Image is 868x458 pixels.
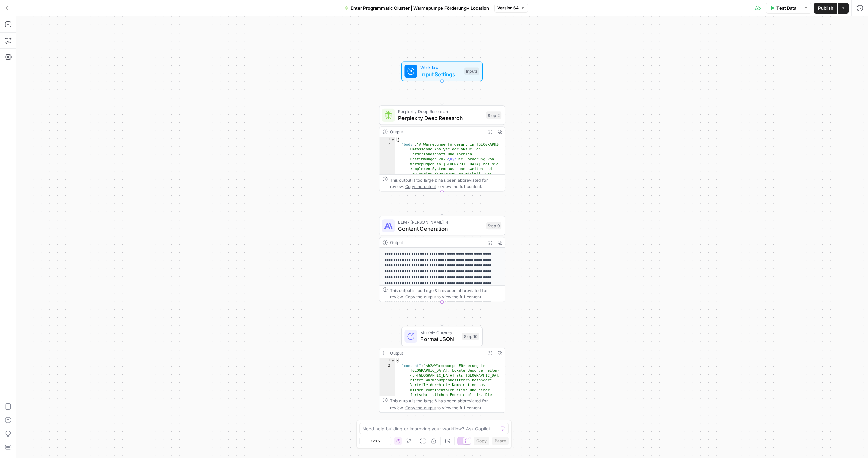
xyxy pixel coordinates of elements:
[351,5,489,12] span: Enter Programmatic Cluster | Wärmepumpe Förderung+ Location
[405,184,436,189] span: Copy the output
[390,239,483,246] div: Output
[398,219,483,225] span: LLM · [PERSON_NAME] 4
[497,5,519,11] span: Version 64
[398,225,483,233] span: Content Generation
[340,3,493,14] button: Enter Programmatic Cluster | Wärmepumpe Förderung+ Location
[420,70,461,78] span: Input Settings
[814,3,837,14] button: Publish
[379,327,505,413] div: Multiple OutputsFormat JSONStep 10Output{ "content":"<h2>Wärmepumpe Förderung in [GEOGRAPHIC_DATA...
[441,81,443,105] g: Edge from start to step_2
[390,129,483,135] div: Output
[390,287,501,300] div: This output is too large & has been abbreviated for review. to view the full content.
[405,405,436,410] span: Copy the output
[420,64,461,71] span: Workflow
[486,111,502,119] div: Step 2
[379,62,505,81] div: WorkflowInput SettingsInputs
[474,437,489,445] button: Copy
[476,438,487,444] span: Copy
[420,329,459,336] span: Multiple Outputs
[766,3,801,14] button: Test Data
[390,398,501,411] div: This output is too large & has been abbreviated for review. to view the full content.
[398,114,483,122] span: Perplexity Deep Research
[441,302,443,326] g: Edge from step_9 to step_10
[398,108,483,115] span: Perplexity Deep Research
[379,137,395,142] div: 1
[371,438,380,444] span: 120%
[391,358,395,363] span: Toggle code folding, rows 1 through 3
[390,350,483,356] div: Output
[776,5,796,12] span: Test Data
[390,176,501,189] div: This output is too large & has been abbreviated for review. to view the full content.
[379,358,395,363] div: 1
[492,437,509,445] button: Paste
[495,438,506,444] span: Paste
[405,294,436,299] span: Copy the output
[464,68,479,75] div: Inputs
[462,333,479,340] div: Step 10
[441,192,443,215] g: Edge from step_2 to step_9
[391,137,395,142] span: Toggle code folding, rows 1 through 3
[379,105,505,191] div: Perplexity Deep ResearchPerplexity Deep ResearchStep 2Output{ "body":"# Wärmepumpe Förderung in [...
[494,4,528,13] button: Version 64
[818,5,833,12] span: Publish
[420,335,459,343] span: Format JSON
[486,222,502,230] div: Step 9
